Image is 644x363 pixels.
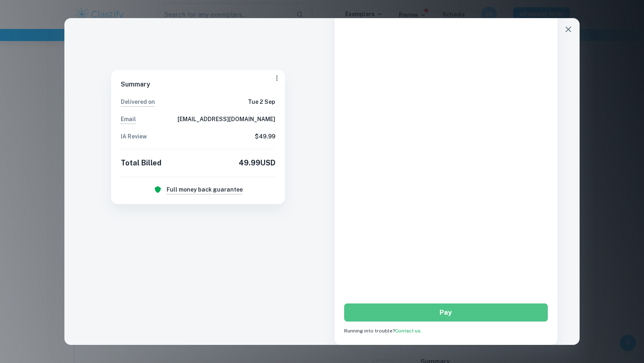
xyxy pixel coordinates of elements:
[121,132,147,141] p: IA Review
[178,115,275,124] p: [EMAIL_ADDRESS][DOMAIN_NAME]
[239,157,275,169] p: 49.99 USD
[255,132,275,141] p: $ 49.99
[395,328,422,334] a: Contact us.
[344,303,548,322] button: Pay
[121,115,136,124] p: We will notify you here once your review is completed
[248,97,275,107] p: Tue 2 Sep
[167,185,243,194] h6: If our review is not accurate or there are any critical mistakes, we will fully refund your payment.
[121,157,161,169] p: Total Billed
[121,80,275,89] h6: Summary
[121,97,155,107] p: Delivery in 3 business days. Weekends don't count. It's possible that the review will be delivere...
[344,328,422,334] span: Running into trouble?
